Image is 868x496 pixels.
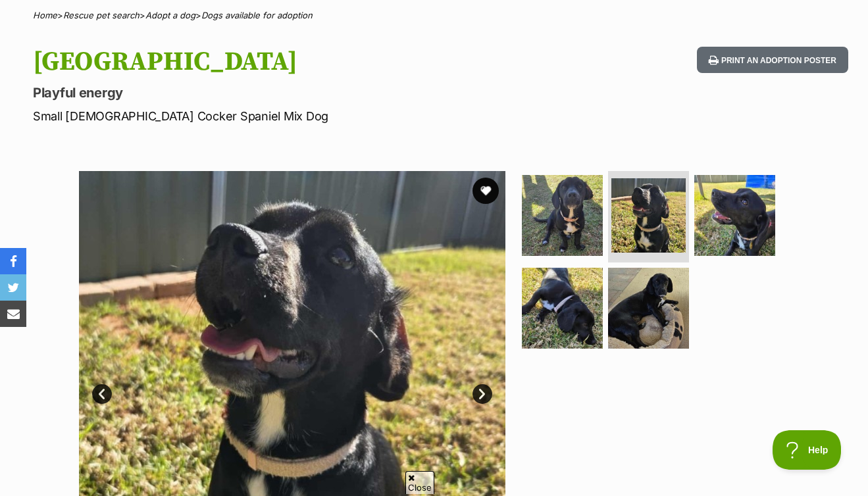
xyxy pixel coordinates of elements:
[33,84,530,102] p: Playful energy
[33,47,530,77] h1: [GEOGRAPHIC_DATA]
[92,384,112,404] a: Prev
[63,10,140,20] a: Rescue pet search
[33,107,530,125] p: Small [DEMOGRAPHIC_DATA] Cocker Spaniel Mix Dog
[697,47,848,74] button: Print an adoption poster
[472,384,492,404] a: Next
[522,268,603,349] img: Photo of Paris
[33,10,57,20] a: Home
[145,10,195,20] a: Adopt a dog
[611,178,686,253] img: Photo of Paris
[694,175,775,256] img: Photo of Paris
[472,178,499,204] button: favourite
[201,10,313,20] a: Dogs available for adoption
[405,471,434,494] span: Close
[522,175,603,256] img: Photo of Paris
[608,268,689,349] img: Photo of Paris
[773,430,842,470] iframe: Help Scout Beacon - Open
